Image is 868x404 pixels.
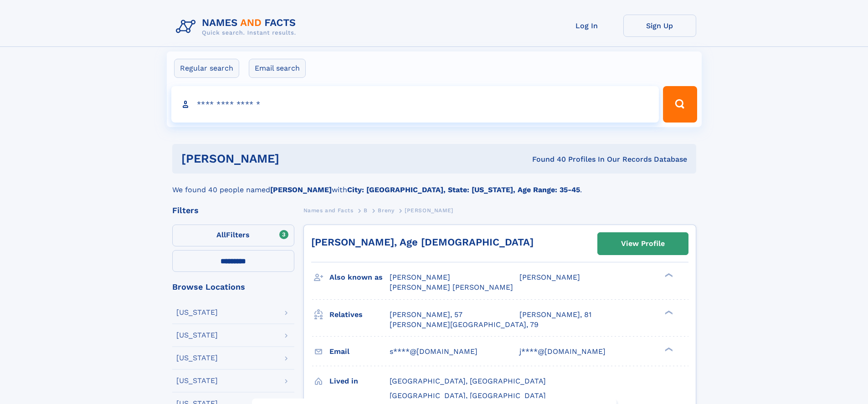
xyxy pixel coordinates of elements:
span: [PERSON_NAME] [405,207,453,214]
a: B [364,205,368,216]
h3: Relatives [329,307,390,322]
a: Sign Up [623,15,696,37]
div: Found 40 Profiles In Our Records Database [406,154,687,164]
a: Log In [550,15,623,37]
div: [US_STATE] [176,332,218,339]
span: [PERSON_NAME] [PERSON_NAME] [390,283,513,291]
label: Email search [249,59,306,78]
a: [PERSON_NAME], 81 [519,310,591,320]
div: [US_STATE] [176,309,218,316]
span: All [216,230,226,239]
div: Filters [172,206,294,215]
div: [US_STATE] [176,377,218,384]
b: [PERSON_NAME] [270,185,332,194]
div: View Profile [621,233,665,254]
div: ❯ [663,309,673,315]
div: Browse Locations [172,283,294,291]
div: We found 40 people named with . [172,174,696,195]
a: [PERSON_NAME], 57 [390,310,462,320]
a: View Profile [598,233,688,255]
h3: Email [329,344,390,359]
label: Regular search [174,59,239,78]
button: Search Button [663,86,697,123]
img: Logo Names and Facts [172,15,303,39]
span: [PERSON_NAME] [519,273,580,281]
a: Names and Facts [303,205,354,216]
b: City: [GEOGRAPHIC_DATA], State: [US_STATE], Age Range: 35-45 [347,185,580,194]
h3: Lived in [329,373,390,389]
span: [GEOGRAPHIC_DATA], [GEOGRAPHIC_DATA] [390,377,546,385]
a: Breny [378,205,394,216]
label: Filters [172,225,294,246]
span: [PERSON_NAME] [390,273,450,281]
h3: Also known as [329,270,390,285]
div: [US_STATE] [176,354,218,362]
div: ❯ [663,272,673,278]
span: [GEOGRAPHIC_DATA], [GEOGRAPHIC_DATA] [390,391,546,400]
a: [PERSON_NAME][GEOGRAPHIC_DATA], 79 [390,320,539,330]
span: Breny [378,207,394,214]
div: ❯ [663,346,673,352]
a: [PERSON_NAME], Age [DEMOGRAPHIC_DATA] [311,236,534,248]
h1: [PERSON_NAME] [181,153,406,164]
span: B [364,207,368,214]
input: search input [171,86,659,123]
